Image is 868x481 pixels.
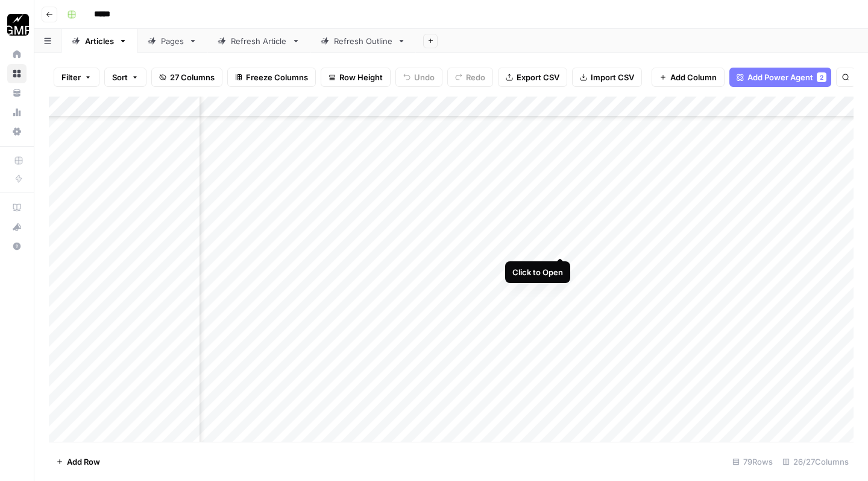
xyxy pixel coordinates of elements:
[231,35,287,47] div: Refresh Article
[7,45,27,64] a: Home
[395,68,442,87] button: Undo
[207,29,310,53] a: Refresh Article
[7,10,27,40] button: Workspace: Growth Marketing Pro
[151,68,222,87] button: 27 Columns
[414,71,435,83] span: Undo
[572,68,642,87] button: Import CSV
[246,71,308,83] span: Freeze Columns
[512,266,563,278] div: Click to Open
[170,71,215,83] span: 27 Columns
[447,68,493,87] button: Redo
[310,29,416,53] a: Refresh Outline
[334,35,392,47] div: Refresh Outline
[498,68,567,87] button: Export CSV
[321,68,391,87] button: Row Height
[85,35,114,47] div: Articles
[339,71,383,83] span: Row Height
[7,103,27,122] a: Usage
[7,83,27,103] a: Your Data
[652,68,725,87] button: Add Column
[7,64,27,83] a: Browse
[7,217,27,237] button: What's new?
[466,71,485,83] span: Redo
[112,71,128,83] span: Sort
[728,452,778,471] div: 79 Rows
[7,198,27,217] a: AirOps Academy
[49,452,107,471] button: Add Row
[227,68,316,87] button: Freeze Columns
[137,29,207,53] a: Pages
[161,35,184,47] div: Pages
[747,71,813,83] span: Add Power Agent
[7,237,27,256] button: Help + Support
[670,71,717,83] span: Add Column
[67,456,100,468] span: Add Row
[61,29,137,53] a: Articles
[8,218,26,236] div: What's new?
[61,71,81,83] span: Filter
[729,68,831,87] button: Add Power Agent2
[517,71,559,83] span: Export CSV
[104,68,146,87] button: Sort
[7,122,27,141] a: Settings
[817,72,826,82] div: 2
[591,71,634,83] span: Import CSV
[778,452,854,471] div: 26/27 Columns
[7,14,29,36] img: Growth Marketing Pro Logo
[54,68,99,87] button: Filter
[820,72,823,82] span: 2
